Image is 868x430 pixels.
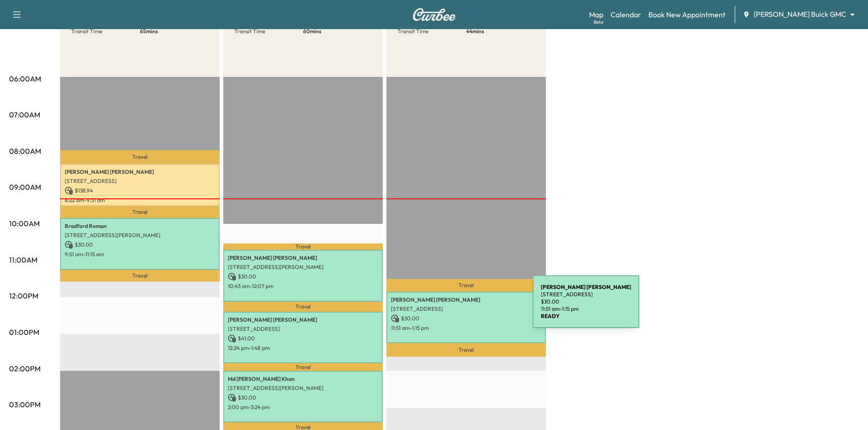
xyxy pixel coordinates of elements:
p: 60 mins [303,28,372,35]
div: Beta [594,19,603,25]
p: [PERSON_NAME] [PERSON_NAME] [228,316,378,324]
p: Travel [60,206,220,218]
p: 07:00AM [9,109,40,120]
p: Transit Time [234,28,303,35]
p: 12:00PM [9,290,38,301]
p: Travel [223,243,383,250]
a: MapBeta [589,9,603,20]
p: [PERSON_NAME] [PERSON_NAME] [391,296,541,304]
p: [STREET_ADDRESS] [65,177,215,185]
p: Transit Time [397,28,466,35]
p: Travel [60,270,220,282]
p: [PERSON_NAME] [PERSON_NAME] [228,254,378,262]
p: 08:00AM [9,146,41,157]
p: 8:22 am - 9:31 am [65,197,215,204]
p: $ 138.94 [65,187,215,195]
p: Travel [223,302,383,312]
p: $ 30.00 [65,241,215,249]
p: 12:24 pm - 1:48 pm [228,344,378,352]
p: [STREET_ADDRESS][PERSON_NAME] [65,232,215,239]
p: $ 30.00 [541,298,631,305]
p: [STREET_ADDRESS] [391,305,541,313]
p: [STREET_ADDRESS] [541,291,631,298]
b: [PERSON_NAME] [PERSON_NAME] [541,283,631,290]
p: [STREET_ADDRESS][PERSON_NAME] [228,384,378,392]
img: Curbee Logo [412,8,456,21]
p: 10:00AM [9,218,40,229]
p: [STREET_ADDRESS][PERSON_NAME] [228,263,378,271]
p: Travel [60,150,220,164]
p: 01:00PM [9,327,39,338]
p: $ 30.00 [228,273,378,281]
p: Travel [223,363,383,370]
b: READY [541,313,560,319]
p: 11:51 am - 1:15 pm [391,324,541,332]
a: Book New Appointment [648,9,725,20]
a: Calendar [611,9,641,20]
p: $ 30.00 [391,314,541,323]
p: [STREET_ADDRESS] [228,325,378,333]
span: [PERSON_NAME] Buick GMC [754,9,846,20]
p: Travel [386,343,546,357]
p: 02:00PM [9,363,41,374]
p: [PERSON_NAME] [PERSON_NAME] [65,168,215,176]
p: 11:00AM [9,254,37,265]
p: 03:00PM [9,399,41,410]
p: Travel [386,279,546,292]
p: 09:00AM [9,182,41,192]
p: $ 30.00 [228,394,378,402]
p: 06:00AM [9,73,41,84]
p: Md [PERSON_NAME] Khan [228,375,378,383]
p: 2:00 pm - 3:24 pm [228,404,378,411]
p: Transit Time [71,28,140,35]
p: 9:51 am - 11:15 am [65,251,215,258]
p: 65 mins [140,28,209,35]
p: Bradford Roman [65,223,215,230]
p: $ 41.00 [228,334,378,343]
p: 10:43 am - 12:07 pm [228,283,378,290]
p: 11:51 am - 1:15 pm [541,305,631,313]
p: 44 mins [466,28,535,35]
